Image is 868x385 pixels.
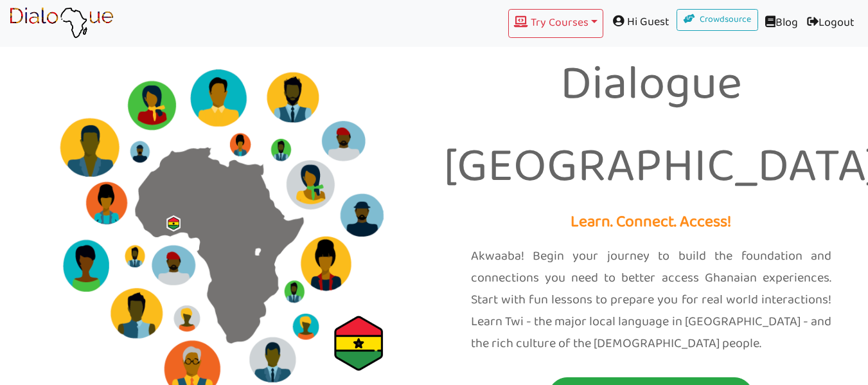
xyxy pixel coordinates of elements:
span: Hi Guest [603,9,677,35]
a: Crowdsource [677,9,759,31]
button: Try Courses [508,9,603,38]
p: Akwaaba! Begin your journey to build the foundation and connections you need to better access Gha... [471,246,832,355]
p: Dialogue [GEOGRAPHIC_DATA] [444,45,859,209]
a: Blog [758,9,802,38]
p: Learn. Connect. Access! [444,209,859,237]
img: learn African language platform app [9,7,114,39]
a: Logout [802,9,859,38]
